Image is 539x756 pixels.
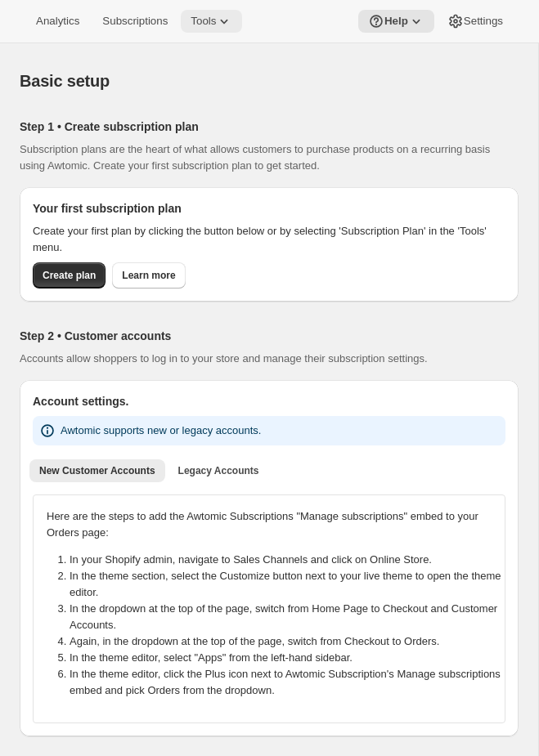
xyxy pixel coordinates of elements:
li: In the theme editor, select "Apps" from the left-hand sidebar. [70,650,501,666]
p: Here are the steps to add the Awtomic Subscriptions "Manage subscriptions" embed to your Orders p... [47,508,492,541]
button: Create plan [33,262,106,289]
p: Accounts allow shoppers to log in to your store and manage their subscription settings. [20,351,505,367]
span: Learn more [122,269,175,282]
button: Help [358,10,434,33]
button: Subscriptions [92,10,177,33]
p: Subscription plans are the heart of what allows customers to purchase products on a recurring bas... [20,141,505,174]
p: Awtomic supports new or legacy accounts. [61,423,261,439]
button: Tools [181,10,242,33]
span: New Customer Accounts [39,464,155,477]
span: Help [384,15,408,28]
li: Again, in the dropdown at the top of the page, switch from Checkout to Orders. [70,633,501,650]
button: New Customer Accounts [29,459,165,482]
h2: Step 1 • Create subscription plan [20,119,505,135]
span: Subscriptions [102,15,168,28]
span: Tools [191,15,216,28]
li: In your Shopify admin, navigate to Sales Channels and click on Online Store. [70,552,501,568]
span: Legacy Accounts [178,464,259,477]
h2: Your first subscription plan [33,200,505,217]
button: Settings [438,10,513,33]
h2: Step 2 • Customer accounts [20,328,505,344]
a: Learn more [112,262,185,289]
button: Legacy Accounts [168,459,269,482]
h2: Account settings. [33,393,505,409]
button: Analytics [26,10,89,33]
span: Basic setup [20,72,110,90]
li: In the theme section, select the Customize button next to your live theme to open the theme editor. [70,568,501,601]
p: Create your first plan by clicking the button below or by selecting 'Subscription Plan' in the 'T... [33,223,505,256]
span: Create plan [43,269,96,282]
li: In the dropdown at the top of the page, switch from Home Page to Checkout and Customer Accounts. [70,601,501,633]
span: Analytics [36,15,79,28]
li: In the theme editor, click the Plus icon next to Awtomic Subscription's Manage subscriptions embe... [70,666,501,699]
span: Settings [464,15,503,28]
